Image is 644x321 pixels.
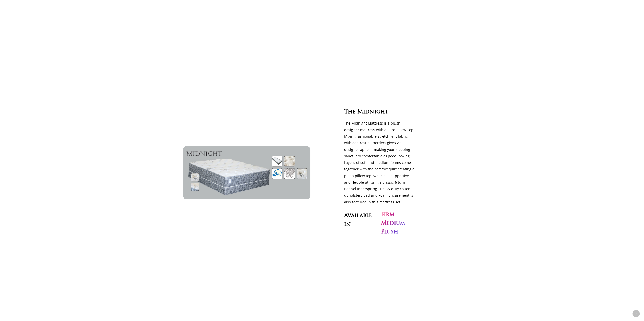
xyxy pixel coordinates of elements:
h3: Available in [344,211,379,228]
h3: The Midnight [344,107,423,115]
span: in [344,221,351,228]
h3: Firm Medium Plush [381,211,405,236]
span: Midnight [357,109,388,115]
a: Back to top [632,310,640,317]
p: The Midnight Mattress is a plush designer mattress with a Euro Pillow Top. Mixing fashionable str... [344,120,415,205]
span: Available [344,213,372,219]
span: The [344,109,355,115]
